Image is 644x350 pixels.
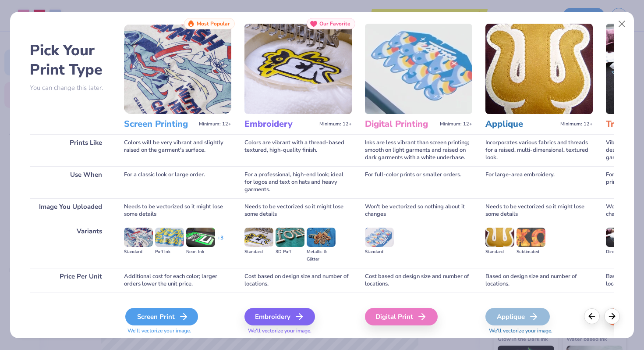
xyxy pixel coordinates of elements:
div: For a classic look or large order. [124,166,231,198]
div: Inks are less vibrant than screen printing; smooth on light garments and raised on dark garments ... [365,134,472,166]
img: Sublimated [517,228,545,247]
div: + 3 [217,234,223,249]
img: Standard [244,228,273,247]
h3: Embroidery [244,118,316,130]
div: Colors will be very vibrant and slightly raised on the garment's surface. [124,134,231,166]
div: Use When [30,166,111,198]
div: Sublimated [517,248,545,256]
span: We'll vectorize your image. [244,327,352,335]
div: Digital Print [365,308,438,325]
div: Needs to be vectorized so it might lose some details [124,198,231,223]
div: Metallic & Glitter [307,248,336,263]
h3: Applique [485,118,557,130]
div: Prints Like [30,134,111,166]
div: Needs to be vectorized so it might lose some details [244,198,352,223]
img: Applique [485,24,593,114]
div: Incorporates various fabrics and threads for a raised, multi-dimensional, textured look. [485,134,593,166]
span: Minimum: 12+ [199,121,231,127]
div: Screen Print [125,308,198,325]
img: 3D Puff [276,228,304,247]
div: Image You Uploaded [30,198,111,223]
div: Standard [244,248,273,256]
span: Minimum: 12+ [440,121,472,127]
h2: Pick Your Print Type [30,41,111,79]
div: Cost based on design size and number of locations. [365,268,472,293]
div: Neon Ink [186,248,215,256]
div: 3D Puff [276,248,304,256]
div: Colors are vibrant with a thread-based textured, high-quality finish. [244,134,352,166]
div: Standard [365,248,394,256]
div: Standard [124,248,153,256]
div: Variants [30,223,111,268]
div: Needs to be vectorized so it might lose some details [485,198,593,223]
img: Embroidery [244,24,352,114]
h3: Digital Printing [365,118,436,130]
div: For a professional, high-end look; ideal for logos and text on hats and heavy garments. [244,166,352,198]
p: You can change this later. [30,84,111,92]
span: We'll vectorize your image. [124,327,231,335]
div: Puff Ink [155,248,184,256]
div: Standard [485,248,514,256]
div: Based on design size and number of locations. [485,268,593,293]
img: Neon Ink [186,228,215,247]
h3: Screen Printing [124,118,195,130]
div: For large-area embroidery. [485,166,593,198]
span: Most Popular [197,21,230,27]
img: Digital Printing [365,24,472,114]
img: Direct-to-film [606,228,635,247]
span: Our Favorite [319,21,350,27]
div: Price Per Unit [30,268,111,293]
div: Cost based on design size and number of locations. [244,268,352,293]
div: Additional cost for each color; larger orders lower the unit price. [124,268,231,293]
span: Minimum: 12+ [560,121,593,127]
div: Direct-to-film [606,248,635,256]
img: Screen Printing [124,24,231,114]
div: Won't be vectorized so nothing about it changes [365,198,472,223]
img: Standard [365,228,394,247]
img: Puff Ink [155,228,184,247]
div: For full-color prints or smaller orders. [365,166,472,198]
span: Minimum: 12+ [319,121,352,127]
img: Metallic & Glitter [307,228,336,247]
div: Applique [485,308,550,325]
img: Standard [124,228,153,247]
div: Embroidery [244,308,315,325]
img: Standard [485,228,514,247]
button: Close [614,16,630,32]
span: We'll vectorize your image. [485,327,593,335]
